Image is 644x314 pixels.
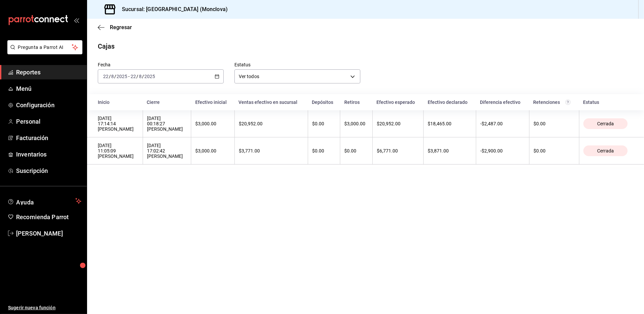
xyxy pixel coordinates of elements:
div: Retiros [344,100,368,105]
input: -- [103,74,109,79]
div: Ventas efectivo en sucursal [238,100,304,105]
div: Efectivo esperado [376,100,419,105]
input: -- [111,74,114,79]
div: Efectivo inicial [195,100,230,105]
span: / [142,74,144,79]
h3: Sucursal: [GEOGRAPHIC_DATA] (Monclova) [117,5,228,13]
div: Retenciones [533,100,575,105]
div: $3,771.00 [239,148,304,153]
span: Suscripción [16,166,81,175]
span: Reportes [16,68,81,77]
span: - [128,74,130,79]
div: $3,000.00 [195,148,230,153]
span: Recomienda Parrot [16,212,81,222]
span: [PERSON_NAME] [16,229,81,238]
div: $0.00 [344,148,368,153]
div: $18,465.00 [428,121,472,126]
span: Personal [16,117,81,126]
span: Inventarios [16,150,81,159]
span: Pregunta a Parrot AI [18,44,72,51]
div: Efectivo declarado [428,100,472,105]
div: $0.00 [533,148,575,153]
input: -- [139,74,142,79]
span: Ayuda [16,197,73,205]
input: -- [130,74,136,79]
div: -$2,487.00 [480,121,525,126]
button: Pregunta a Parrot AI [7,40,82,54]
div: [DATE] 00:18:27 [PERSON_NAME] [147,116,187,132]
div: $0.00 [312,148,336,153]
span: / [136,74,138,79]
button: Regresar [98,24,132,30]
button: open_drawer_menu [74,17,79,23]
span: Cerrada [594,148,617,153]
label: Estatus [234,63,360,67]
span: / [109,74,111,79]
span: Menú [16,84,81,93]
div: -$2,900.00 [480,148,525,153]
label: Fecha [98,63,224,67]
input: ---- [144,74,155,79]
svg: Total de retenciones de propinas registradas [565,100,571,105]
div: Depósitos [312,100,336,105]
a: Pregunta a Parrot AI [5,49,82,56]
div: $6,771.00 [377,148,419,153]
div: Inicio [98,100,139,105]
div: Estatus [583,100,633,105]
span: Configuración [16,101,81,110]
div: $20,952.00 [239,121,304,126]
div: $0.00 [312,121,336,126]
div: Cierre [147,100,187,105]
span: Sugerir nueva función [8,304,81,311]
div: Diferencia efectivo [480,100,525,105]
span: / [114,74,116,79]
input: ---- [116,74,128,79]
div: [DATE] 17:02:42 [PERSON_NAME] [147,143,187,159]
div: $0.00 [533,121,575,126]
div: $20,952.00 [377,121,419,126]
div: [DATE] 17:14:14 [PERSON_NAME] [98,116,139,132]
div: $3,000.00 [344,121,368,126]
div: [DATE] 11:05:09 [PERSON_NAME] [98,143,139,159]
div: Ver todos [234,69,360,83]
span: Facturación [16,133,81,142]
div: $3,871.00 [428,148,472,153]
div: Cajas [98,41,115,51]
span: Regresar [110,24,132,30]
div: $3,000.00 [195,121,230,126]
span: Cerrada [594,121,617,126]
